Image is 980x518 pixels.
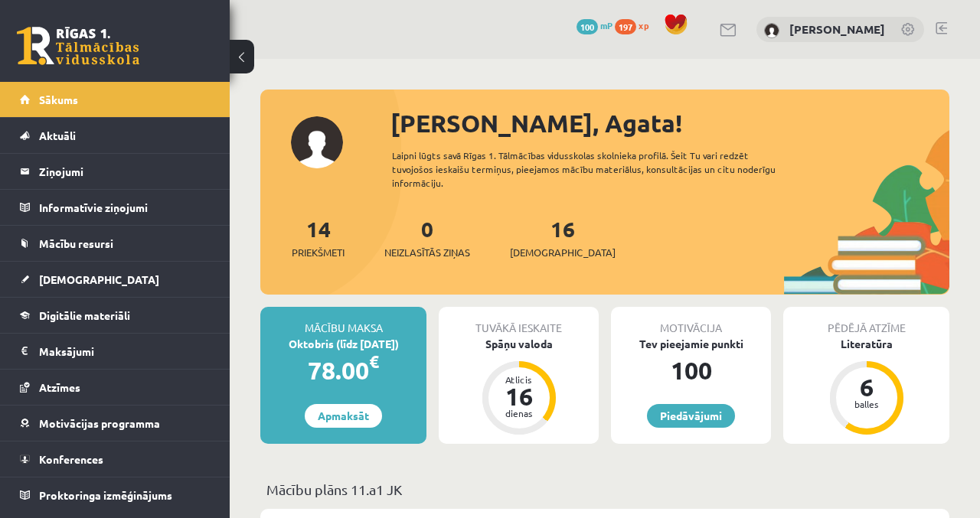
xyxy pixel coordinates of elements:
[260,307,426,336] div: Mācību maksa
[384,245,470,260] span: Neizlasītās ziņas
[20,334,211,369] a: Maksājumi
[20,262,211,297] a: [DEMOGRAPHIC_DATA]
[783,336,949,437] a: Literatūra 6 balles
[20,154,211,189] a: Ziņojumi
[20,118,211,153] a: Aktuāli
[20,441,211,477] a: Konferences
[496,384,542,409] div: 16
[39,272,159,286] span: [DEMOGRAPHIC_DATA]
[260,352,426,389] div: 78.00
[577,19,612,31] a: 100 mP
[39,236,113,250] span: Mācību resursi
[369,350,379,373] span: €
[615,19,636,34] span: 197
[260,336,426,352] div: Oktobris (līdz [DATE])
[292,245,345,260] span: Priekšmeti
[20,370,211,405] a: Atzīmes
[384,215,470,260] a: 0Neizlasītās ziņas
[20,298,211,333] a: Digitālie materiāli
[20,406,211,441] a: Motivācijas programma
[510,245,616,260] span: [DEMOGRAPHIC_DATA]
[39,308,130,322] span: Digitālie materiāli
[39,416,160,430] span: Motivācijas programma
[611,352,771,389] div: 100
[600,19,612,31] span: mP
[844,375,890,399] div: 6
[611,336,771,352] div: Tev pieejamie punkti
[439,336,599,437] a: Spāņu valoda Atlicis 16 dienas
[783,307,949,336] div: Pēdējā atzīme
[783,336,949,352] div: Literatūra
[647,404,735,428] a: Piedāvājumi
[17,27,139,65] a: Rīgas 1. Tālmācības vidusskola
[390,105,949,142] div: [PERSON_NAME], Agata!
[764,23,779,38] img: Agata Kapisterņicka
[789,21,885,37] a: [PERSON_NAME]
[39,129,76,142] span: Aktuāli
[20,190,211,225] a: Informatīvie ziņojumi
[20,477,211,513] a: Proktoringa izmēģinājums
[39,93,78,106] span: Sākums
[39,190,211,225] legend: Informatīvie ziņojumi
[615,19,656,31] a: 197 xp
[496,409,542,418] div: dienas
[439,336,599,352] div: Spāņu valoda
[39,334,211,369] legend: Maksājumi
[639,19,648,31] span: xp
[577,19,598,34] span: 100
[266,479,943,500] p: Mācību plāns 11.a1 JK
[496,375,542,384] div: Atlicis
[20,226,211,261] a: Mācību resursi
[439,307,599,336] div: Tuvākā ieskaite
[292,215,345,260] a: 14Priekšmeti
[39,488,172,502] span: Proktoringa izmēģinājums
[39,452,103,466] span: Konferences
[392,148,805,190] div: Laipni lūgts savā Rīgas 1. Tālmācības vidusskolas skolnieka profilā. Šeit Tu vari redzēt tuvojošo...
[20,82,211,117] a: Sākums
[305,404,382,428] a: Apmaksāt
[510,215,616,260] a: 16[DEMOGRAPHIC_DATA]
[39,154,211,189] legend: Ziņojumi
[39,380,80,394] span: Atzīmes
[844,399,890,409] div: balles
[611,307,771,336] div: Motivācija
